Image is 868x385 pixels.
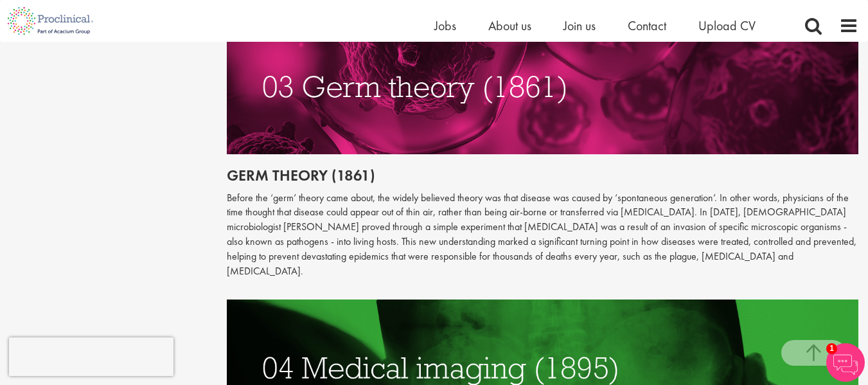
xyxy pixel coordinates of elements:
[227,19,858,154] img: germ theory
[826,343,837,354] span: 1
[227,191,858,279] p: Before the ‘germ’ theory came about, the widely believed theory was that disease was caused by ‘s...
[698,17,756,34] a: Upload CV
[563,17,596,34] a: Join us
[434,17,456,34] a: Jobs
[826,343,865,382] img: Chatbot
[9,337,173,376] iframe: reCAPTCHA
[628,17,666,34] a: Contact
[488,17,531,34] a: About us
[227,167,858,184] h2: Germ theory (1861)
